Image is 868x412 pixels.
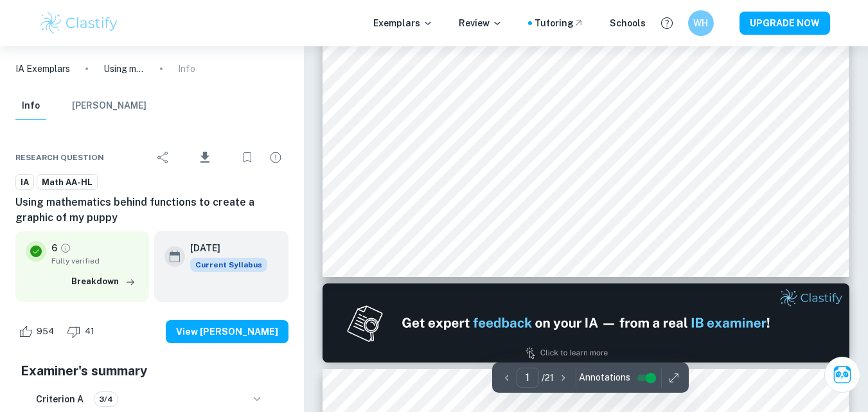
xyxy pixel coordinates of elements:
[373,16,433,30] p: Exemplars
[15,174,34,190] a: IA
[542,371,554,385] p: / 21
[37,176,97,189] span: Math AA-HL
[30,325,61,338] span: 954
[16,176,33,189] span: IA
[21,361,283,381] h5: Examiner's summary
[179,141,232,174] div: Download
[166,320,288,343] button: View [PERSON_NAME]
[37,174,98,190] a: Math AA-HL
[190,241,257,255] h6: [DATE]
[94,393,118,405] span: 3/4
[190,258,267,272] div: This exemplar is based on the current syllabus. Feel free to refer to it for inspiration/ideas wh...
[15,62,70,76] a: IA Exemplars
[15,152,104,163] span: Research question
[72,92,146,120] button: [PERSON_NAME]
[610,16,646,30] a: Schools
[235,145,260,170] div: Bookmark
[36,392,84,406] h6: Criterion A
[459,16,502,30] p: Review
[190,258,267,272] span: Current Syllabus
[51,241,57,255] p: 6
[39,10,120,36] img: Clastify logo
[656,12,678,34] button: Help and Feedback
[15,92,46,120] button: Info
[178,62,195,76] p: Info
[60,242,71,254] a: Grade fully verified
[824,357,860,393] button: Ask Clai
[103,62,145,76] p: Using mathematics behind functions to create a graphic of my puppy
[15,321,61,342] div: Like
[68,272,139,291] button: Breakdown
[15,195,288,226] h6: Using mathematics behind functions to create a graphic of my puppy
[693,16,708,30] h6: WH
[78,325,102,338] span: 41
[535,16,584,30] a: Tutoring
[579,371,630,384] span: Annotations
[51,255,139,267] span: Fully verified
[688,10,714,36] button: WH
[323,283,849,363] img: Ad
[150,145,176,170] div: Share
[263,145,288,170] div: Report issue
[64,321,102,342] div: Dislike
[740,12,830,35] button: UPGRADE NOW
